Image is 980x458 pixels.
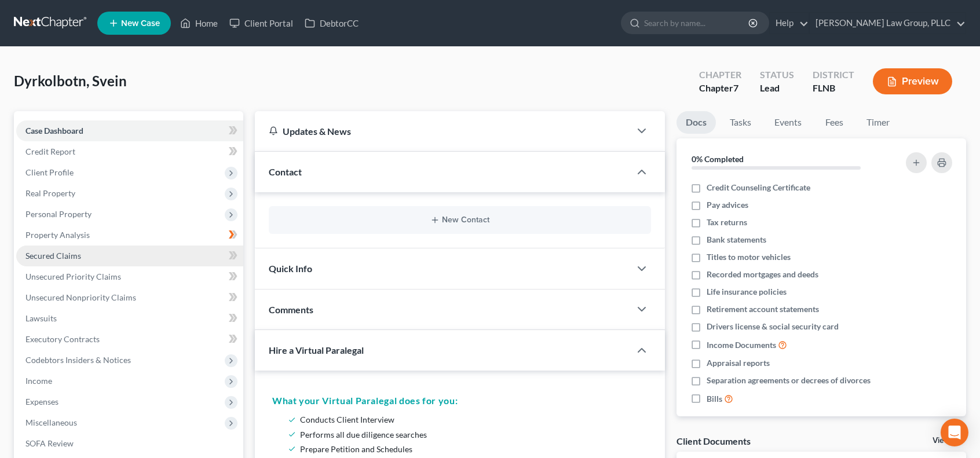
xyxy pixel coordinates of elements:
a: SOFA Review [16,433,243,454]
a: Home [174,13,224,34]
a: Timer [857,111,899,134]
span: Unsecured Priority Claims [25,272,121,281]
a: Events [765,111,811,134]
span: 7 [733,82,738,93]
span: Dyrkolbotn, Svein [14,72,127,89]
span: Drivers license & social security card [707,321,839,332]
span: Retirement account statements [707,303,819,315]
a: Secured Claims [16,246,243,266]
span: Tax returns [707,217,747,228]
button: Preview [873,68,952,94]
a: DebtorCC [299,13,364,34]
a: Property Analysis [16,225,243,246]
li: Prepare Petition and Schedules [300,442,643,456]
span: Recorded mortgages and deeds [707,269,818,280]
span: Bank statements [707,234,766,246]
span: New Case [121,19,160,28]
span: Titles to motor vehicles [707,251,791,263]
a: Fees [816,111,853,134]
a: Executory Contracts [16,329,243,350]
span: Property Analysis [25,230,90,240]
span: Income Documents [707,339,776,351]
span: Quick Info [269,263,312,274]
span: Client Profile [25,167,74,177]
span: Credit Report [25,146,75,156]
span: Codebtors Insiders & Notices [25,355,131,365]
span: Hire a Virtual Paralegal [269,345,364,356]
a: Tasks [721,111,760,134]
span: Credit Counseling Certificate [707,182,810,193]
span: Executory Contracts [25,334,100,344]
span: Lawsuits [25,313,57,323]
div: District [813,68,854,82]
span: Income [25,376,52,386]
div: Chapter [699,82,741,95]
span: Unsecured Nonpriority Claims [25,292,136,302]
span: Bills [707,393,722,405]
li: Performs all due diligence searches [300,427,643,442]
div: Lead [760,82,794,95]
span: Miscellaneous [25,417,77,427]
span: Expenses [25,397,58,406]
li: Conducts Client Interview [300,412,643,427]
div: FLNB [813,82,854,95]
span: Life insurance policies [707,286,787,298]
span: Secured Claims [25,251,81,261]
a: [PERSON_NAME] Law Group, PLLC [810,13,966,34]
span: Contact [269,166,302,177]
div: Status [760,68,794,82]
a: Client Portal [224,13,299,34]
div: Updates & News [269,125,616,137]
h5: What your Virtual Paralegal does for you: [272,394,648,408]
div: Chapter [699,68,741,82]
span: Case Dashboard [25,126,83,135]
strong: 0% Completed [692,154,744,164]
span: SOFA Review [25,438,74,448]
div: Client Documents [677,435,751,447]
span: Comments [269,304,313,315]
a: Unsecured Nonpriority Claims [16,287,243,308]
a: Docs [677,111,716,134]
span: Appraisal reports [707,357,770,369]
span: Separation agreements or decrees of divorces [707,375,871,386]
div: Open Intercom Messenger [941,419,968,446]
a: Help [770,13,809,34]
span: Personal Property [25,209,92,219]
button: New Contact [278,215,642,225]
a: Case Dashboard [16,120,243,141]
a: Credit Report [16,141,243,162]
span: Pay advices [707,199,748,211]
a: View All [933,437,961,445]
input: Search by name... [644,12,750,34]
span: Real Property [25,188,75,198]
a: Unsecured Priority Claims [16,266,243,287]
a: Lawsuits [16,308,243,329]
